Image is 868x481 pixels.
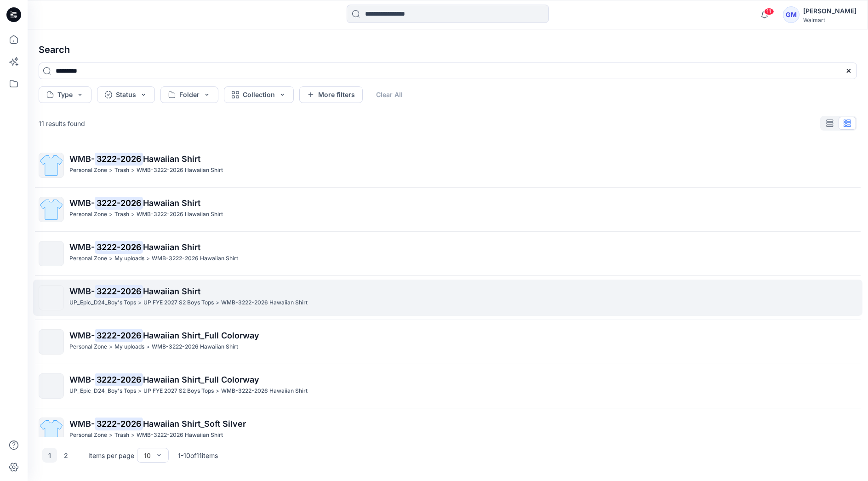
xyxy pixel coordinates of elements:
mark: 3222-2026 [95,152,143,165]
button: Collection [224,86,294,103]
p: WMB-3222-2026 Hawaiian Shirt [152,342,238,352]
span: WMB- [69,419,95,429]
p: > [109,254,113,263]
span: 11 [764,8,774,15]
div: 10 [144,451,151,460]
p: > [146,254,150,263]
p: WMB-3222-2026 Hawaiian Shirt [137,210,223,219]
p: > [216,298,219,308]
p: Personal Zone [69,430,107,440]
mark: 3222-2026 [95,373,143,386]
p: Trash [114,430,129,440]
p: WMB-3222-2026 Hawaiian Shirt [221,298,308,308]
span: WMB- [69,286,95,296]
button: 1 [42,448,57,463]
span: WMB- [69,375,95,384]
span: WMB- [69,198,95,208]
span: Hawaiian Shirt [143,198,200,208]
span: Hawaiian Shirt [143,242,200,252]
span: Hawaiian Shirt_Full Colorway [143,375,259,384]
p: WMB-3222-2026 Hawaiian Shirt [137,166,223,175]
span: WMB- [69,154,95,164]
p: > [109,342,113,352]
mark: 3222-2026 [95,329,143,342]
p: WMB-3222-2026 Hawaiian Shirt [152,254,238,263]
span: WMB- [69,331,95,340]
div: [PERSON_NAME] [803,6,857,17]
p: > [131,166,135,175]
mark: 3222-2026 [95,240,143,253]
a: WMB-3222-2026Hawaiian Shirt_Soft SilverPersonal Zone>Trash>WMB-3222-2026 Hawaiian Shirt [33,412,862,448]
a: WMB-3222-2026Hawaiian Shirt_Full ColorwayUP_Epic_D24_Boy's Tops>UP FYE 2027 S2 Boys Tops>WMB-3222... [33,368,862,404]
p: UP_Epic_D24_Boy's Tops [69,386,136,396]
a: WMB-3222-2026Hawaiian ShirtPersonal Zone>My uploads>WMB-3222-2026 Hawaiian Shirt [33,235,862,272]
p: WMB-3222-2026 Hawaiian Shirt [137,430,223,440]
button: More filters [299,86,363,103]
button: Type [39,86,91,103]
a: WMB-3222-2026Hawaiian ShirtUP_Epic_D24_Boy's Tops>UP FYE 2027 S2 Boys Tops>WMB-3222-2026 Hawaiian... [33,280,862,316]
span: WMB- [69,242,95,252]
p: UP_Epic_D24_Boy's Tops [69,298,136,308]
a: WMB-3222-2026Hawaiian Shirt_Full ColorwayPersonal Zone>My uploads>WMB-3222-2026 Hawaiian Shirt [33,324,862,360]
p: My uploads [114,342,144,352]
p: Personal Zone [69,166,107,175]
div: Walmart [803,17,857,23]
span: Hawaiian Shirt [143,154,200,164]
p: > [138,386,142,396]
p: > [109,210,113,219]
a: WMB-3222-2026Hawaiian ShirtPersonal Zone>Trash>WMB-3222-2026 Hawaiian Shirt [33,191,862,228]
div: GM [783,6,799,23]
a: WMB-3222-2026Hawaiian ShirtPersonal Zone>Trash>WMB-3222-2026 Hawaiian Shirt [33,147,862,183]
p: WMB-3222-2026 Hawaiian Shirt [221,386,308,396]
span: Hawaiian Shirt_Full Colorway [143,331,259,340]
button: Folder [160,86,218,103]
p: > [109,430,113,440]
button: Status [97,86,155,103]
p: UP FYE 2027 S2 Boys Tops [143,298,214,308]
mark: 3222-2026 [95,285,143,298]
span: Hawaiian Shirt [143,286,200,296]
p: > [131,210,135,219]
p: > [146,342,150,352]
p: My uploads [114,254,144,263]
p: UP FYE 2027 S2 Boys Tops [143,386,214,396]
h4: Search [31,37,864,63]
mark: 3222-2026 [95,196,143,209]
p: Items per page [88,451,134,460]
p: 1 - 10 of 11 items [178,451,218,460]
button: 2 [59,448,74,463]
p: > [131,430,135,440]
span: Hawaiian Shirt_Soft Silver [143,419,246,429]
p: > [138,298,142,308]
p: Personal Zone [69,342,107,352]
p: Trash [114,166,129,175]
p: Personal Zone [69,210,107,219]
mark: 3222-2026 [95,417,143,430]
p: > [216,386,219,396]
p: Trash [114,210,129,219]
p: Personal Zone [69,254,107,263]
p: > [109,166,113,175]
p: 11 results found [39,119,85,128]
